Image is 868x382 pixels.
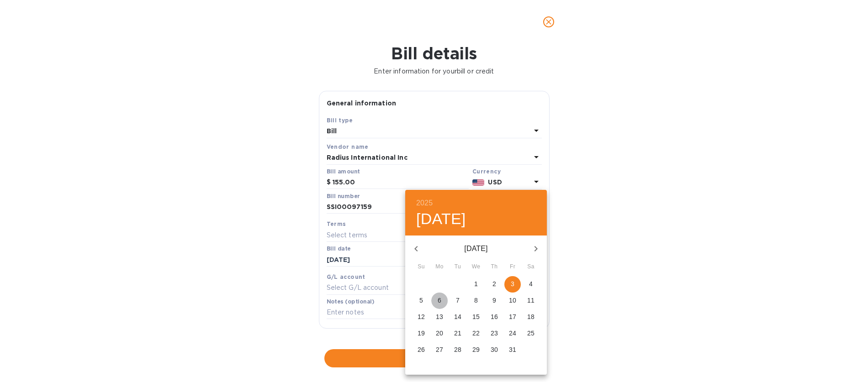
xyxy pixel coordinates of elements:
button: [DATE] [416,209,466,229]
button: 30 [486,342,503,358]
button: 20 [431,325,448,342]
button: 24 [504,325,521,342]
button: 7 [450,293,466,309]
button: 6 [431,293,448,309]
p: 6 [438,296,441,305]
p: 7 [456,296,460,305]
button: 8 [468,293,484,309]
p: 17 [509,312,516,321]
p: 12 [418,312,425,321]
p: 30 [491,345,498,354]
button: 10 [504,293,521,309]
span: Sa [523,262,539,272]
p: 11 [527,296,535,305]
span: We [468,262,484,272]
button: 19 [413,325,429,342]
button: 12 [413,309,429,325]
span: Tu [450,262,466,272]
p: 13 [436,312,443,321]
span: Su [413,262,429,272]
button: 23 [486,325,503,342]
p: 19 [418,329,425,338]
p: 16 [491,312,498,321]
button: 27 [431,342,448,358]
button: 3 [504,276,521,293]
button: 29 [468,342,484,358]
p: 20 [436,329,443,338]
p: 29 [472,345,480,354]
p: 2 [492,279,496,288]
button: 17 [504,309,521,325]
button: 1 [468,276,484,293]
p: 24 [509,329,516,338]
span: Mo [431,262,448,272]
button: 2025 [416,197,433,209]
button: 28 [450,342,466,358]
p: 31 [509,345,516,354]
p: 18 [527,312,535,321]
p: 4 [529,279,533,288]
button: 13 [431,309,448,325]
button: 18 [523,309,539,325]
p: 27 [436,345,443,354]
button: 21 [450,325,466,342]
button: 31 [504,342,521,358]
p: 5 [419,296,423,305]
button: 5 [413,293,429,309]
button: 11 [523,293,539,309]
p: 14 [454,312,461,321]
p: 21 [454,329,461,338]
p: 26 [418,345,425,354]
button: 22 [468,325,484,342]
button: 16 [486,309,503,325]
p: 1 [474,279,478,288]
p: [DATE] [427,243,525,254]
p: 25 [527,329,535,338]
button: 2 [486,276,503,293]
p: 28 [454,345,461,354]
button: 14 [450,309,466,325]
p: 15 [472,312,480,321]
p: 23 [491,329,498,338]
p: 8 [474,296,478,305]
button: 9 [486,293,503,309]
span: Fr [504,262,521,272]
p: 3 [511,279,514,288]
p: 10 [509,296,516,305]
p: 9 [492,296,496,305]
span: Th [486,262,503,272]
button: 15 [468,309,484,325]
button: 25 [523,325,539,342]
p: 22 [472,329,480,338]
button: 4 [523,276,539,293]
button: 26 [413,342,429,358]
